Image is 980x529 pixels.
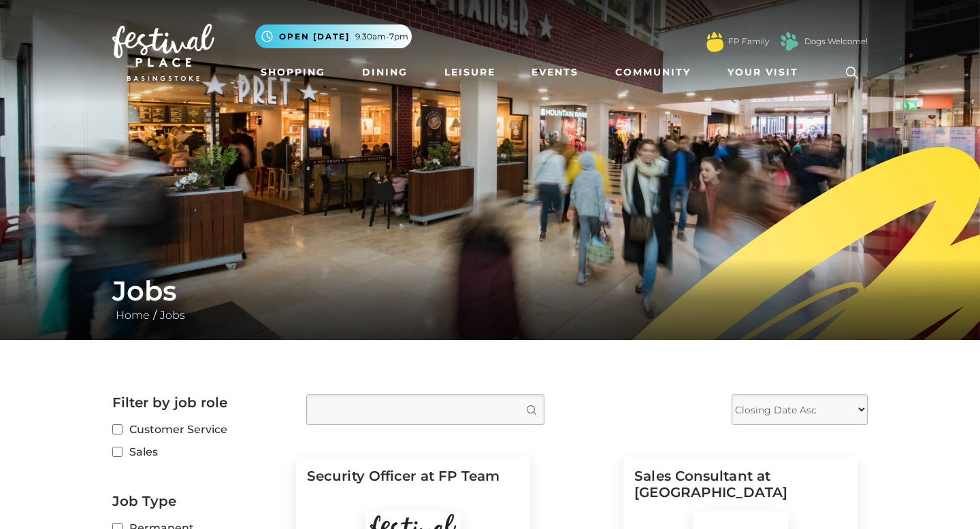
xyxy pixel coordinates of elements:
a: Dogs Welcome! [804,35,868,48]
label: Customer Service [112,421,286,438]
h5: Security Officer at FP Team [307,468,519,511]
a: FP Family [728,35,769,48]
h1: Jobs [112,275,868,307]
a: Shopping [255,60,331,85]
span: Open [DATE] [279,31,350,43]
img: Festival Place Logo [112,24,214,81]
a: Dining [357,60,413,85]
span: 9.30am-7pm [355,31,408,43]
h5: Sales Consultant at [GEOGRAPHIC_DATA] [634,468,847,511]
a: Events [526,60,584,85]
a: Jobs [157,309,189,322]
a: Home [112,309,153,322]
label: Sales [112,443,286,460]
div: / [102,275,878,324]
a: Your Visit [722,60,811,85]
a: Community [610,60,696,85]
button: Open [DATE] 9.30am-7pm [255,24,412,48]
span: Your Visit [728,65,798,80]
h2: Filter by job role [112,394,286,411]
h2: Job Type [112,493,286,509]
a: Leisure [439,60,501,85]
